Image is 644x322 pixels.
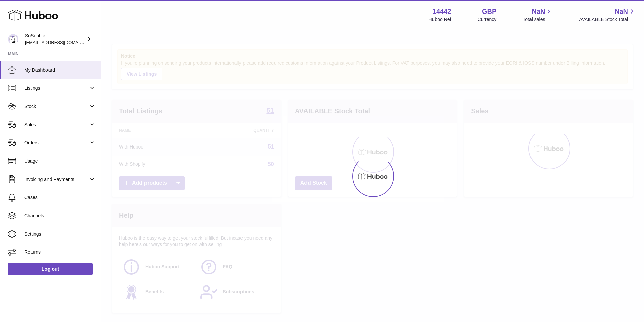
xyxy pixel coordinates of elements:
span: Invoicing and Payments [24,176,89,183]
span: Cases [24,194,96,201]
span: Settings [24,231,96,237]
span: AVAILABLE Stock Total [579,16,636,23]
span: Listings [24,85,89,91]
span: Orders [24,140,89,146]
span: NaN [615,7,628,16]
strong: 14442 [432,7,451,16]
span: NaN [532,7,545,16]
div: SoSophie [25,33,86,46]
span: Total sales [523,16,553,23]
span: Returns [24,249,96,256]
strong: GBP [482,7,496,16]
a: NaN AVAILABLE Stock Total [579,7,636,23]
span: Stock [24,103,89,110]
span: Usage [24,158,96,164]
a: NaN Total sales [523,7,553,23]
div: Currency [478,16,497,23]
span: My Dashboard [24,67,96,73]
span: [EMAIL_ADDRESS][DOMAIN_NAME] [25,39,99,45]
img: internalAdmin-14442@internal.huboo.com [8,34,18,44]
a: Log out [8,263,93,275]
span: Channels [24,213,96,219]
div: Huboo Ref [429,16,451,23]
span: Sales [24,122,89,128]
